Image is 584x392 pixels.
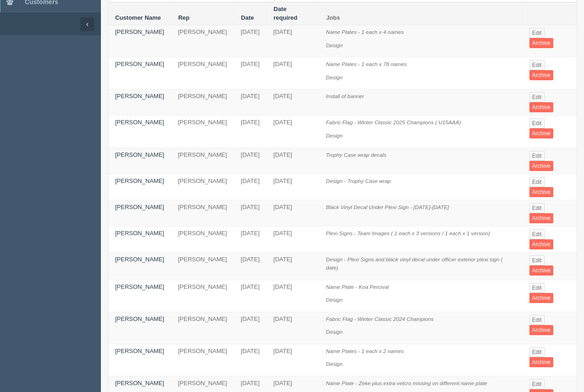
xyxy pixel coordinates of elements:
td: [DATE] [267,174,319,200]
a: Archive [529,102,553,112]
i: Black Vinyl Decal Under Plexi Sign - [DATE]-[DATE] [326,204,449,210]
i: Design [326,329,342,335]
td: [DATE] [234,25,267,57]
td: [DATE] [267,148,319,174]
a: [PERSON_NAME] [115,177,164,184]
td: [DATE] [267,226,319,252]
a: Archive [529,239,553,249]
td: [DATE] [234,174,267,200]
td: [PERSON_NAME] [171,148,234,174]
td: [PERSON_NAME] [171,116,234,148]
a: Archive [529,293,553,303]
a: Edit [529,92,545,102]
td: [DATE] [234,57,267,89]
td: [DATE] [234,89,267,116]
a: [PERSON_NAME] [115,283,164,290]
td: [PERSON_NAME] [171,57,234,89]
td: [PERSON_NAME] [171,200,234,226]
td: [DATE] [234,280,267,312]
td: [PERSON_NAME] [171,89,234,116]
a: Edit [529,283,545,293]
td: [PERSON_NAME] [171,252,234,280]
i: Trophy Case wrap decals [326,152,386,158]
td: [DATE] [234,252,267,280]
a: Edit [529,60,545,70]
i: Name Plate - Koa Percival [326,284,389,290]
th: Jobs [319,2,522,25]
i: Name Plates - 1 each x 4 names [326,29,404,35]
a: Edit [529,229,545,239]
i: Plexi Signs - Team Images ( 1 each x 3 versions / 1 each x 1 version) [326,230,490,236]
td: [DATE] [267,280,319,312]
i: Design [326,361,342,367]
a: [PERSON_NAME] [115,28,164,35]
td: [DATE] [267,89,319,116]
td: [DATE] [234,148,267,174]
td: [DATE] [234,116,267,148]
i: Design - Trophy Case wrap [326,178,390,184]
a: Archive [529,161,553,171]
a: Archive [529,213,553,223]
a: [PERSON_NAME] [115,151,164,158]
i: Design [326,133,342,138]
a: Rep [178,14,189,21]
td: [DATE] [267,312,319,344]
td: [PERSON_NAME] [171,25,234,57]
td: [PERSON_NAME] [171,280,234,312]
a: Date required [273,6,297,21]
a: Customer Name [115,14,161,21]
a: Edit [529,347,545,357]
a: Edit [529,28,545,38]
a: Edit [529,203,545,213]
td: [DATE] [234,226,267,252]
i: Design [326,74,342,80]
td: [DATE] [234,200,267,226]
a: Archive [529,128,553,138]
a: Edit [529,151,545,161]
i: Design [326,42,342,48]
td: [PERSON_NAME] [171,226,234,252]
td: [DATE] [267,57,319,89]
a: [PERSON_NAME] [115,256,164,263]
td: [DATE] [234,312,267,344]
a: [PERSON_NAME] [115,93,164,99]
a: [PERSON_NAME] [115,315,164,322]
a: [PERSON_NAME] [115,119,164,126]
i: Name Plates - 1 each x 2 names [326,348,404,354]
a: Archive [529,265,553,276]
i: Fabric Flag - Winter Classic 2025 Champions ( U15AAA) [326,119,461,125]
td: [DATE] [267,344,319,376]
td: [PERSON_NAME] [171,344,234,376]
a: Edit [529,255,545,265]
i: Name Plate - Zeke plus extra velcro missing on different name plate [326,380,487,386]
td: [DATE] [267,116,319,148]
a: [PERSON_NAME] [115,61,164,67]
td: [PERSON_NAME] [171,312,234,344]
a: Date [241,14,254,21]
i: Design - Plexi Signs and black vinyl decal under officer exterior plexi sign ( date) [326,256,502,271]
td: [DATE] [267,200,319,226]
i: Install of banner [326,93,364,99]
td: [PERSON_NAME] [171,174,234,200]
a: Archive [529,325,553,335]
td: [DATE] [267,252,319,280]
a: Edit [529,379,545,389]
a: Archive [529,357,553,367]
a: Archive [529,38,553,48]
i: Design [326,297,342,303]
td: [DATE] [234,344,267,376]
i: Fabric Flag - Winter Classic 2024 Champions [326,316,434,322]
a: [PERSON_NAME] [115,204,164,210]
i: Name Plates - 1 each x 78 names [326,61,406,67]
a: Archive [529,70,553,80]
a: Edit [529,118,545,128]
td: [DATE] [267,25,319,57]
a: Archive [529,187,553,197]
a: [PERSON_NAME] [115,380,164,386]
a: Edit [529,177,545,187]
a: [PERSON_NAME] [115,230,164,237]
a: [PERSON_NAME] [115,348,164,354]
a: Edit [529,315,545,325]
